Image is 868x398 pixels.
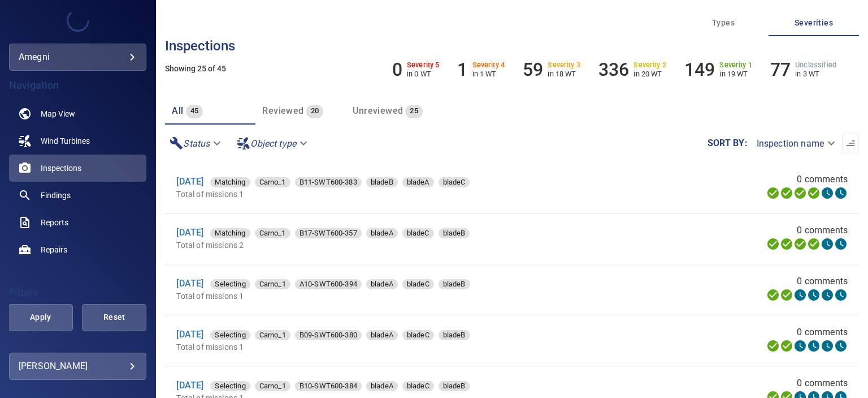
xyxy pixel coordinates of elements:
[255,279,290,290] span: Carno_1
[295,228,362,238] div: B17-SWT600-357
[780,186,793,200] svg: Data Formatted 100%
[633,70,666,78] p: in 20 WT
[797,376,848,390] span: 0 comments
[41,190,71,201] span: Findings
[598,59,666,80] li: Severity 2
[9,236,146,263] a: repairs noActive
[766,288,780,302] svg: Uploading 100%
[684,59,752,80] li: Severity 1
[821,288,834,302] svg: Matching 0%
[793,288,807,302] svg: Selecting 0%
[255,381,290,391] div: Carno_1
[366,381,398,391] div: bladeA
[9,80,146,91] h4: Navigation
[795,61,836,69] h6: Unclassified
[684,59,715,80] h6: 149
[797,275,848,288] span: 0 comments
[210,177,250,188] span: Matching
[295,279,362,289] div: A10-SWT600-394
[834,288,848,302] svg: Classification 0%
[439,228,470,238] div: bladeB
[834,237,848,251] svg: Classification 0%
[255,279,290,289] div: Carno_1
[402,177,434,187] div: bladeA
[793,237,807,251] svg: Selecting 100%
[232,134,314,153] div: Object type
[770,59,791,80] h6: 77
[9,287,146,298] h4: Filters
[807,288,821,302] svg: ML Processing 0%
[439,177,470,188] span: bladeC
[780,288,793,302] svg: Data Formatted 100%
[472,61,505,69] h6: Severity 4
[719,61,752,69] h6: Severity 1
[457,59,505,80] li: Severity 4
[366,380,398,392] span: bladeA
[523,59,543,80] h6: 59
[41,217,68,228] span: Reports
[797,326,848,339] span: 0 comments
[295,177,362,188] span: B11-SWT600-383
[402,228,434,239] span: bladeC
[176,189,619,200] p: Total of missions 1
[210,279,250,290] span: Selecting
[295,329,362,341] span: B09-SWT600-380
[255,177,290,187] div: Carno_1
[165,38,859,53] h3: Inspections
[797,224,848,237] span: 0 comments
[250,138,296,149] em: Object type
[255,228,290,239] span: Carno_1
[23,310,59,324] span: Apply
[176,380,203,391] a: [DATE]
[807,237,821,251] svg: ML Processing 100%
[295,330,362,340] div: B09-SWT600-380
[176,329,203,340] a: [DATE]
[402,380,434,392] span: bladeC
[172,105,183,116] span: All
[41,162,81,174] span: Inspections
[439,177,470,187] div: bladeC
[210,228,250,238] div: Matching
[165,134,228,153] div: Status
[719,70,752,78] p: in 19 WT
[176,227,203,238] a: [DATE]
[96,310,132,324] span: Reset
[405,105,423,118] span: 25
[402,279,434,289] div: bladeC
[407,61,440,69] h6: Severity 5
[708,139,748,148] label: Sort by :
[821,186,834,200] svg: Matching 0%
[255,177,290,188] span: Carno_1
[821,237,834,251] svg: Matching 0%
[186,105,203,118] span: 45
[366,228,398,239] span: bladeA
[9,209,146,236] a: reports noActive
[766,186,780,200] svg: Uploading 100%
[82,304,146,331] button: Reset
[366,279,398,290] span: bladeA
[210,177,250,187] div: Matching
[366,177,398,188] span: bladeB
[41,108,75,119] span: Map View
[834,186,848,200] svg: Classification 0%
[8,304,73,331] button: Apply
[9,100,146,127] a: map noActive
[439,330,470,340] div: bladeB
[353,105,403,116] span: Unreviewed
[210,330,250,340] div: Selecting
[295,177,362,187] div: B11-SWT600-383
[392,59,402,80] h6: 0
[780,339,793,353] svg: Data Formatted 100%
[797,173,848,186] span: 0 comments
[439,380,470,392] span: bladeB
[176,290,619,302] p: Total of missions 1
[793,339,807,353] svg: Selecting 0%
[176,278,203,289] a: [DATE]
[685,16,762,30] span: Types
[402,177,434,188] span: bladeA
[402,329,434,341] span: bladeC
[780,237,793,251] svg: Data Formatted 100%
[165,65,859,73] h5: Showing 25 of 45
